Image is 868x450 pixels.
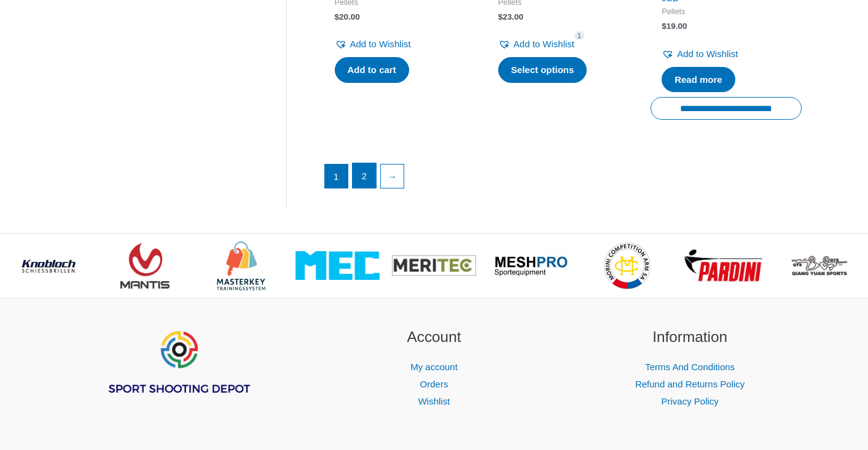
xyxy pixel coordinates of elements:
[66,326,291,425] aside: Footer Widget 1
[662,67,735,93] a: Read more about “JSB Match Diabolo Light (Green)”
[418,396,450,406] a: Wishlist
[514,39,574,49] span: Add to Wishlist
[321,326,547,349] h2: Account
[577,326,803,349] h2: Information
[645,362,735,372] a: Terms And Conditions
[661,396,718,406] a: Privacy Policy
[321,326,547,410] aside: Footer Widget 2
[662,7,791,17] span: Pellets
[350,39,411,49] span: Add to Wishlist
[498,12,503,21] span: $
[498,12,523,21] bdi: 23.00
[662,21,667,31] span: $
[321,359,547,410] nav: Account
[381,165,404,188] a: →
[410,362,458,372] a: My account
[498,57,587,83] a: Select options for “AHG Match Box”
[335,57,409,83] a: Add to cart: “TECHRO Match Box”
[324,163,802,195] nav: Product Pagination
[335,36,411,53] a: Add to Wishlist
[325,165,348,188] span: Page 1
[677,48,738,59] span: Add to Wishlist
[577,326,803,410] aside: Footer Widget 3
[635,379,745,389] a: Refund and Returns Policy
[662,21,687,31] bdi: 19.00
[353,163,376,188] a: Page 2
[335,12,340,21] span: $
[498,36,574,53] a: Add to Wishlist
[420,379,448,389] a: Orders
[577,359,803,410] nav: Information
[574,31,584,41] span: 1
[335,12,360,21] bdi: 20.00
[662,45,738,63] a: Add to Wishlist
